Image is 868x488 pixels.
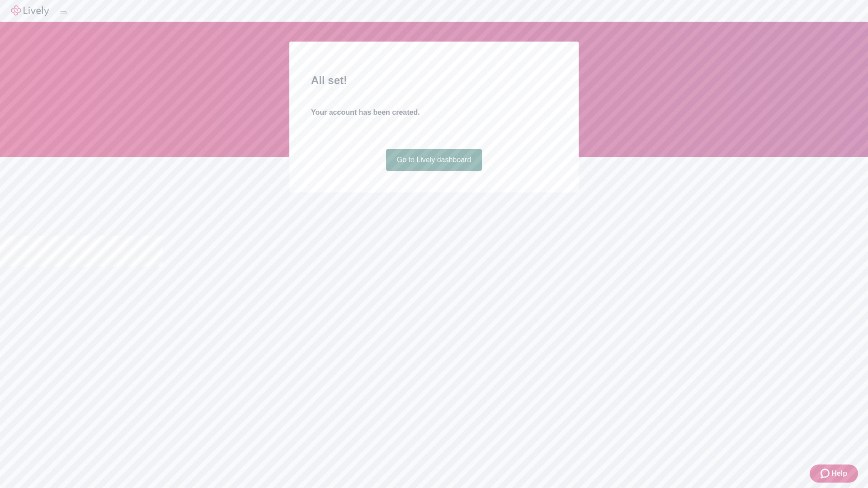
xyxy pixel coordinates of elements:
[11,5,49,16] img: Lively
[810,465,858,483] button: Zendesk support iconHelp
[821,468,831,479] svg: Zendesk support icon
[311,107,557,118] h4: Your account has been created.
[60,11,67,14] button: Log out
[386,149,482,171] a: Go to Lively dashboard
[831,468,847,479] span: Help
[311,72,557,89] h2: All set!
